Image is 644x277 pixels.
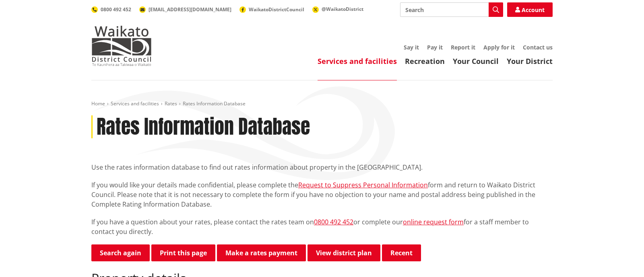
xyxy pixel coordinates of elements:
a: View district plan [308,244,380,261]
a: online request form [403,217,464,226]
a: Make a rates payment [217,244,306,261]
a: Search again [91,244,150,261]
a: 0800 492 452 [314,217,353,226]
img: Waikato District Council - Te Kaunihera aa Takiwaa o Waikato [91,26,152,66]
p: Use the rates information database to find out rates information about property in the [GEOGRAPHI... [91,162,553,172]
a: Your Council [453,56,499,66]
span: 0800 492 452 [101,6,131,13]
a: WaikatoDistrictCouncil [239,6,304,13]
a: Home [91,100,105,107]
a: Report it [451,43,475,51]
input: Search input [400,2,503,17]
a: Recreation [405,56,445,66]
h1: Rates Information Database [97,115,310,139]
a: Account [507,2,553,17]
span: Rates Information Database [183,100,246,107]
nav: breadcrumb [91,101,553,107]
a: Your District [507,56,553,66]
a: Request to Suppress Personal Information [298,181,428,189]
p: If you would like your details made confidential, please complete the form and return to Waikato ... [91,180,553,209]
span: WaikatoDistrictCouncil [249,6,304,13]
a: [EMAIL_ADDRESS][DOMAIN_NAME] [139,6,231,13]
button: Print this page [151,244,215,261]
span: [EMAIL_ADDRESS][DOMAIN_NAME] [149,6,231,13]
button: Recent [382,244,421,261]
a: Apply for it [483,43,515,51]
a: Rates [165,100,177,107]
a: Contact us [523,43,553,51]
a: @WaikatoDistrict [312,6,363,12]
a: Services and facilities [318,56,397,66]
a: 0800 492 452 [91,6,131,13]
p: If you have a question about your rates, please contact the rates team on or complete our for a s... [91,217,553,236]
a: Say it [404,43,419,51]
a: Pay it [427,43,443,51]
a: Services and facilities [111,100,159,107]
span: @WaikatoDistrict [322,6,363,12]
